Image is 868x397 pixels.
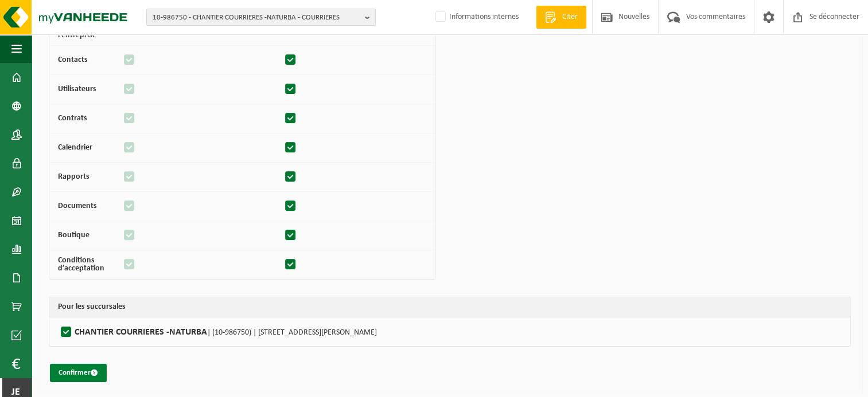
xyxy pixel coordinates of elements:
strong: Boutique [58,231,89,239]
strong: Calendrier [58,143,92,152]
button: 10-986750 - CHANTIER COURRIERES -NATURBA - COURRIERES [146,9,376,26]
font: Confirmer [59,369,91,376]
strong: Rapports [58,172,89,181]
strong: Conditions d’acceptation [58,256,104,273]
label: Informations internes [433,9,519,26]
button: Confirmer [50,364,107,382]
span: | (10-986750) | [STREET_ADDRESS][PERSON_NAME] [207,328,377,337]
span: 10-986750 - CHANTIER COURRIERES -NATURBA - COURRIERES [153,9,360,26]
strong: Documents [58,202,97,210]
span: Citer [559,11,581,23]
th: Pour les succursales [49,297,850,317]
a: Citer [536,6,586,29]
strong: Contacts [58,56,88,64]
strong: Contrats [58,114,87,123]
label: CHANTIER COURRIERES -NATURBA [58,323,842,340]
strong: Utilisateurs [58,85,96,93]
